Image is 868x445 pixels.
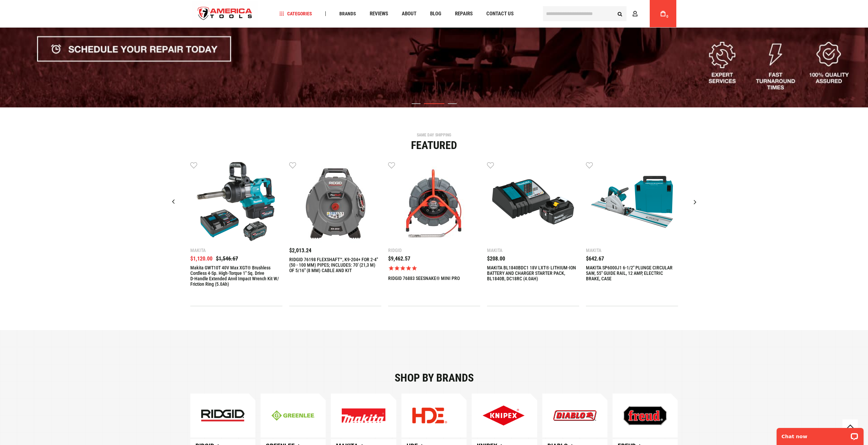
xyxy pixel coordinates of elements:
[388,276,460,281] a: RIDGID 76883 SEESNAKE® MINI PRO
[487,248,579,253] div: Makita
[192,1,258,27] img: America Tools
[487,161,579,306] div: 4 / 9
[336,9,359,18] a: Brands
[190,140,678,151] div: Featured
[486,11,514,16] span: Contact Us
[388,161,480,244] a: RIDGID 76883 SEESNAKE® MINI PRO
[586,248,678,253] div: Makita
[388,255,410,262] span: $9,462.57
[294,161,376,243] img: RIDGID 76198 FLEXSHAFT™, K9-204+ FOR 2-4
[342,408,385,422] img: Explore Our New Products
[190,255,212,262] span: $1,120.00
[190,161,282,244] a: Makita GWT10T 40V max XGT® Brushless Cordless 4‑Sp. High‑Torque 1" Sq. Drive D‑Handle Extended An...
[370,11,388,16] span: Reviews
[553,410,597,421] img: Explore Our New Products
[586,265,678,281] a: MAKITA SP6000J1 6-1/2" PLUNGE CIRCULAR SAW, 55" GUIDE RAIL, 12 AMP, ELECTRIC BRAKE, CASE
[586,161,678,306] div: 5 / 9
[483,405,525,426] img: Explore Our New Products
[455,11,473,16] span: Repairs
[192,1,258,27] a: store logo
[279,11,312,16] span: Categories
[586,161,678,244] a: MAKITA SP6000J1 6-1/2" PLUNGE CIRCULAR SAW, 55" GUIDE RAIL, 12 AMP, ELECTRIC BRAKE, CASE
[289,161,381,306] div: 2 / 9
[201,410,245,422] img: ridgid-mobile.jpg
[666,15,668,18] span: 0
[271,410,315,421] img: greenline-mobile.jpg
[399,9,420,18] a: About
[487,265,579,281] a: MAKITA BL1840BDC1 18V LXT® LITHIUM-ION BATTERY AND CHARGER STARTER PACK, BL1840B, DC18RC (4.0AH)
[367,9,391,18] a: Reviews
[216,255,238,262] span: $1,546.67
[487,161,579,244] a: MAKITA BL1840BDC1 18V LXT® LITHIUM-ION BATTERY AND CHARGER STARTER PACK, BL1840B, DC18RC (4.0AH)
[388,265,480,271] span: Rated 5.0 out of 5 stars 1 reviews
[195,161,277,243] img: Makita GWT10T 40V max XGT® Brushless Cordless 4‑Sp. High‑Torque 1" Sq. Drive D‑Handle Extended An...
[190,248,282,253] div: Makita
[289,161,381,244] a: RIDGID 76198 FLEXSHAFT™, K9-204+ FOR 2-4
[542,394,607,437] a: Explore Our New Products
[388,161,480,306] div: 3 / 9
[190,265,282,287] a: Makita GWT10T 40V max XGT® Brushless Cordless 4‑Sp. High‑Torque 1" Sq. Drive D‑Handle Extended An...
[430,11,441,16] span: Blog
[401,394,467,437] a: Explore Our New Products
[393,161,475,243] img: RIDGID 76883 SEESNAKE® MINI PRO
[483,9,517,18] a: Contact Us
[452,9,476,18] a: Repairs
[472,394,537,437] a: Explore Our New Products
[289,257,381,273] a: RIDGID 76198 FLEXSHAFT™, K9-204+ FOR 2-4" (50 - 100 MM) PIPES; INCLUDES: 70' (21,3 M) OF 5/16" (8...
[492,161,574,243] img: MAKITA BL1840BDC1 18V LXT® LITHIUM-ION BATTERY AND CHARGER STARTER PACK, BL1840B, DC18RC (4.0AH)
[331,394,396,437] a: Explore Our New Products
[388,248,480,253] div: Ridgid
[586,255,604,262] span: $642.67
[165,193,182,210] div: Previous slide
[772,424,868,445] iframe: LiveChat chat widget
[190,161,282,306] div: 1 / 9
[402,11,416,16] span: About
[623,406,667,425] img: Explore Our New Products
[276,9,315,18] a: Categories
[613,394,678,437] a: Explore Our New Products
[614,7,627,20] button: Search
[190,133,678,137] div: SAME DAY SHIPPING
[289,247,311,254] span: $2,013.24
[487,255,505,262] span: $208.00
[339,11,356,16] span: Brands
[412,407,447,424] img: Explore Our New Products
[427,9,444,18] a: Blog
[591,161,673,243] img: MAKITA SP6000J1 6-1/2" PLUNGE CIRCULAR SAW, 55" GUIDE RAIL, 12 AMP, ELECTRIC BRAKE, CASE
[190,372,678,383] div: Shop by brands
[687,193,704,210] div: Next slide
